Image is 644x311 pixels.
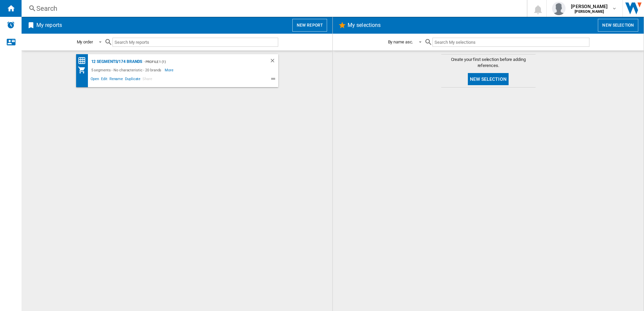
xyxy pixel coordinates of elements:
button: New selection [598,19,638,32]
button: New report [292,19,327,32]
span: More [165,66,174,74]
h2: My selections [346,19,382,32]
div: By name asc. [388,39,413,44]
img: profile.jpg [552,2,566,15]
div: Delete [269,58,278,66]
img: alerts-logo.svg [7,21,15,29]
div: Search [36,4,509,13]
span: Edit [100,76,108,84]
input: Search My reports [112,38,278,47]
div: 12 segments/174 brands [90,58,142,66]
h2: My reports [35,19,63,32]
span: Duplicate [124,76,141,84]
div: My Assortment [78,66,90,74]
div: Price Matrix [78,57,90,65]
div: 5 segments - No characteristic - 20 brands [90,66,165,74]
div: My order [77,39,93,44]
input: Search My selections [432,38,589,47]
span: Open [90,76,100,84]
span: Create your first selection before adding references. [441,57,536,69]
span: [PERSON_NAME] [571,3,608,10]
b: [PERSON_NAME] [575,9,604,14]
span: Share [141,76,153,84]
div: - Profile 1 (1) [142,58,256,66]
button: New selection [468,73,509,85]
span: Rename [108,76,124,84]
